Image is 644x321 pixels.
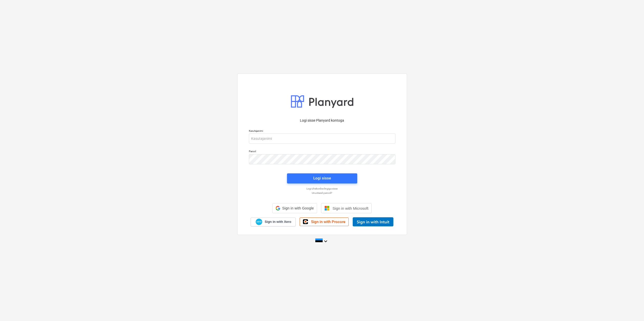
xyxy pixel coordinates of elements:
input: Kasutajanimi [249,133,395,144]
a: Sign in with Procore [300,218,349,226]
p: Logi sisse Planyard kontoga [249,118,395,123]
span: Sign in with Xero [265,220,291,224]
i: keyboard_arrow_down [323,238,329,244]
p: Parool [249,150,395,154]
img: Microsoft logo [324,206,329,211]
button: Logi sisse [287,173,357,183]
img: Xero logo [256,219,262,225]
span: Sign in with Google [282,206,314,210]
a: Unustasid parooli? [246,191,398,195]
span: Sign in with Procore [311,220,345,224]
a: Logi ühekordse lingiga sisse [246,187,398,190]
p: Kasutajanimi [249,129,395,133]
a: Sign in with Xero [251,218,296,226]
div: Logi sisse [313,175,331,181]
div: Sign in with Google [272,203,317,213]
span: Sign in with Microsoft [332,206,368,210]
